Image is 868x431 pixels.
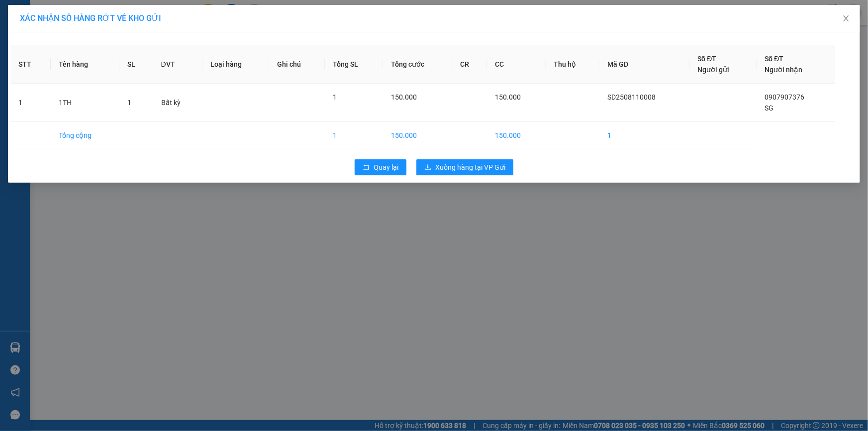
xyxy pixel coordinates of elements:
[607,93,656,101] span: SD2508110008
[325,122,383,149] td: 1
[698,66,730,74] span: Người gửi
[325,45,383,84] th: Tổng SL
[333,93,337,101] span: 1
[416,159,513,175] button: downloadXuống hàng tại VP Gửi
[391,93,417,101] span: 150.000
[269,45,325,84] th: Ghi chú
[487,45,546,84] th: CC
[202,45,269,84] th: Loại hàng
[363,164,370,172] span: rollback
[765,66,803,74] span: Người nhận
[842,14,850,22] span: close
[765,55,784,63] span: Số ĐT
[424,164,431,172] span: download
[435,162,505,173] span: Xuống hàng tại VP Gửi
[51,84,119,122] td: 1TH
[765,104,774,112] span: SG
[10,84,51,122] td: 1
[599,122,689,149] td: 1
[546,45,599,84] th: Thu hộ
[20,13,161,23] span: XÁC NHẬN SỐ HÀNG RỚT VỀ KHO GỬI
[127,99,131,107] span: 1
[698,55,717,63] span: Số ĐT
[51,122,119,149] td: Tổng cộng
[495,93,521,101] span: 150.000
[10,45,51,84] th: STT
[383,122,452,149] td: 150.000
[153,45,203,84] th: ĐVT
[832,5,860,33] button: Close
[765,93,805,101] span: 0907907376
[374,162,398,173] span: Quay lại
[153,84,203,122] td: Bất kỳ
[51,45,119,84] th: Tên hàng
[487,122,546,149] td: 150.000
[355,159,406,175] button: rollbackQuay lại
[452,45,487,84] th: CR
[599,45,689,84] th: Mã GD
[383,45,452,84] th: Tổng cước
[119,45,153,84] th: SL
